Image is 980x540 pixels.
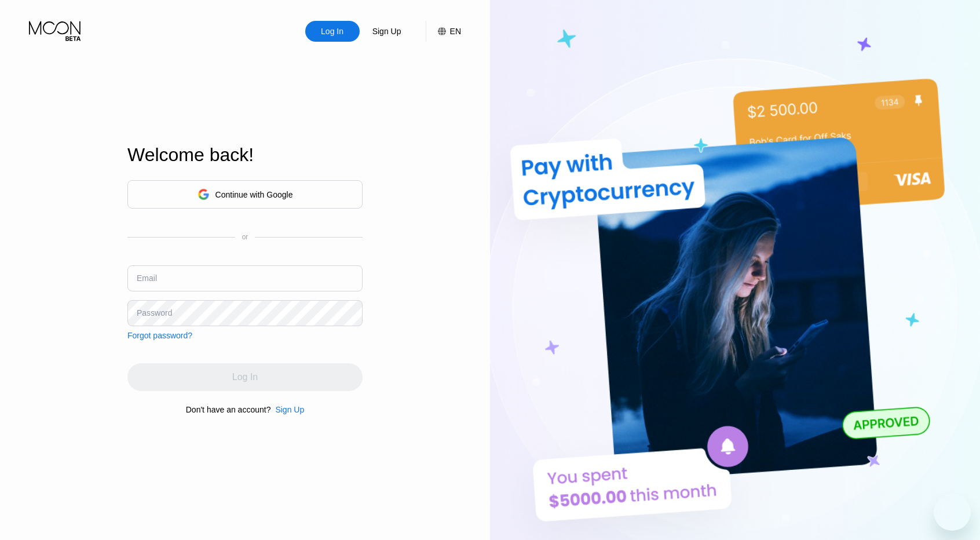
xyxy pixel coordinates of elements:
[242,233,248,241] div: or
[360,21,414,42] div: Sign Up
[270,405,304,414] div: Sign Up
[371,25,403,37] div: Sign Up
[127,180,363,209] div: Continue with Google
[215,190,293,199] div: Continue with Google
[275,405,304,414] div: Sign Up
[450,27,461,36] div: EN
[426,21,461,42] div: EN
[137,308,172,318] div: Password
[137,273,157,283] div: Email
[305,21,360,42] div: Log In
[320,25,345,37] div: Log In
[186,405,271,414] div: Don't have an account?
[934,494,971,531] iframe: Button to launch messaging window
[127,331,192,340] div: Forgot password?
[127,144,363,166] div: Welcome back!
